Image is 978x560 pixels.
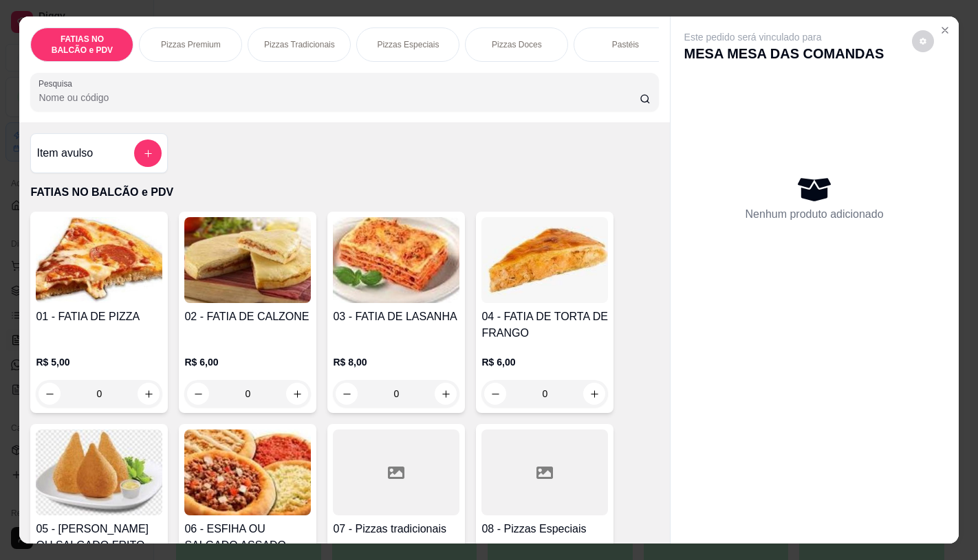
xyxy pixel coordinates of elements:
[184,355,311,369] p: R$ 6,00
[912,30,934,52] button: decrease-product-quantity
[435,383,457,405] button: increase-product-quantity
[333,309,459,325] h4: 03 - FATIA DE LASANHA
[184,521,311,554] h4: 06 - ESFIHA OU SALGADO ASSADO
[612,39,639,50] p: Pastéis
[934,19,956,41] button: Close
[39,383,61,405] button: decrease-product-quantity
[336,383,358,405] button: decrease-product-quantity
[377,39,439,50] p: Pizzas Especiais
[36,309,162,325] h4: 01 - FATIA DE PIZZA
[30,184,658,201] p: FATIAS NO BALCÃO e PDV
[184,309,311,325] h4: 02 - FATIA DE CALZONE
[481,217,608,303] img: product-image
[36,521,162,554] h4: 05 - [PERSON_NAME] OU SALGADO FRITO
[492,39,542,50] p: Pizzas Doces
[333,355,459,369] p: R$ 8,00
[36,355,162,369] p: R$ 5,00
[333,217,459,303] img: product-image
[161,39,221,50] p: Pizzas Premium
[684,30,884,44] p: Este pedido será vinculado para
[134,139,162,167] button: add-separate-item
[39,78,77,89] label: Pesquisa
[36,429,162,515] img: product-image
[36,145,93,161] h4: Item avulso
[36,217,162,303] img: product-image
[187,383,209,405] button: decrease-product-quantity
[481,521,608,537] h4: 08 - Pizzas Especiais
[583,383,605,405] button: increase-product-quantity
[286,383,308,405] button: increase-product-quantity
[184,217,311,303] img: product-image
[333,521,459,537] h4: 07 - Pizzas tradicionais
[42,34,122,56] p: FATIAS NO BALCÃO e PDV
[184,429,311,515] img: product-image
[484,383,506,405] button: decrease-product-quantity
[39,91,639,104] input: Pesquisa
[138,383,160,405] button: increase-product-quantity
[746,206,884,223] p: Nenhum produto adicionado
[481,355,608,369] p: R$ 6,00
[264,39,335,50] p: Pizzas Tradicionais
[684,44,884,63] p: MESA MESA DAS COMANDAS
[481,309,608,341] h4: 04 - FATIA DE TORTA DE FRANGO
